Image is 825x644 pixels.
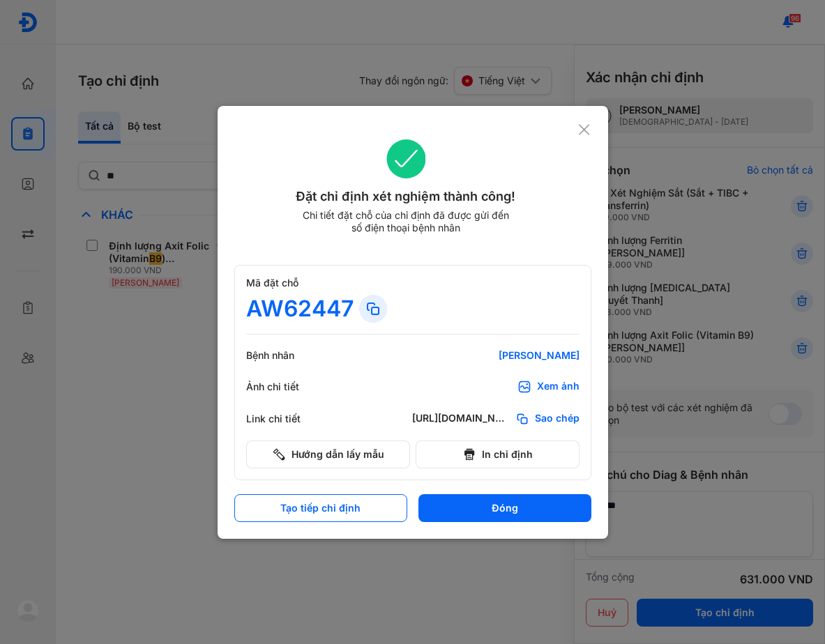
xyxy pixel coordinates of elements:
[296,209,515,234] div: Chi tiết đặt chỗ của chỉ định đã được gửi đến số điện thoại bệnh nhân
[246,381,330,393] div: Ảnh chi tiết
[412,349,580,362] div: [PERSON_NAME]
[234,494,407,522] button: Tạo tiếp chỉ định
[412,412,510,426] div: [URL][DOMAIN_NAME]
[246,277,580,289] div: Mã đặt chỗ
[246,349,330,362] div: Bệnh nhân
[246,295,354,323] div: AW62447
[535,412,580,426] span: Sao chép
[418,494,591,522] button: Đóng
[234,187,578,206] div: Đặt chỉ định xét nghiệm thành công!
[246,413,330,425] div: Link chi tiết
[416,440,580,468] button: In chỉ định
[537,380,580,394] div: Xem ảnh
[246,440,410,468] button: Hướng dẫn lấy mẫu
